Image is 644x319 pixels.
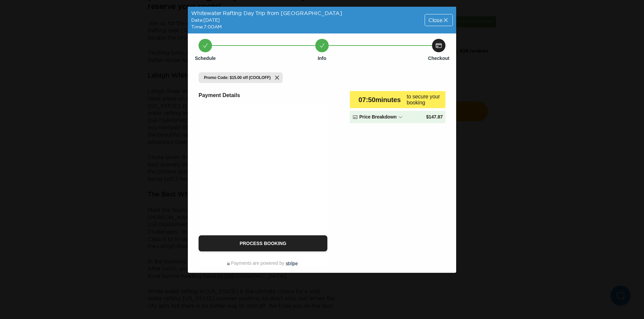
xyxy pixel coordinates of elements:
[191,24,222,29] span: Time: 7:00AM
[199,235,327,251] button: Process Booking
[191,10,342,16] span: Whitewater Rafting Day Trip from [GEOGRAPHIC_DATA]
[199,259,327,267] p: Payments are powered by
[359,95,401,104] p: 07 : 50 minutes
[428,55,449,62] h6: Checkout
[426,113,443,121] p: $ 147.87
[191,17,220,23] span: Date: [DATE]
[359,113,396,121] p: Price Breakdown
[197,104,329,231] iframe: Secure payment input frame
[407,94,443,105] p: to secure your booking
[199,91,344,100] h6: Payment Details
[428,17,442,23] span: Close
[195,55,216,62] h6: Schedule
[318,55,326,62] h6: Info
[204,75,271,80] span: Promo Code: $15.00 off (COOLOFF)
